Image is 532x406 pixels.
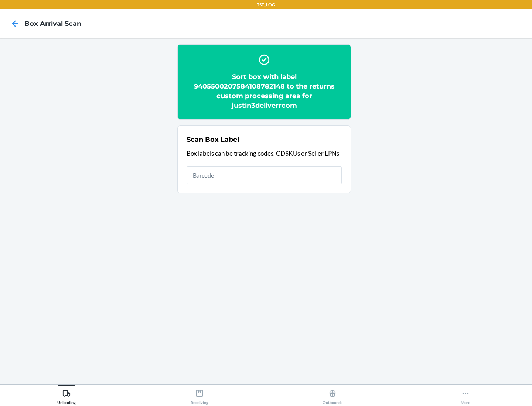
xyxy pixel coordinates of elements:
[257,1,275,8] p: TST_LOG
[187,166,342,184] input: Barcode
[323,386,342,405] div: Outbounds
[461,386,470,405] div: More
[24,19,81,28] h4: Box Arrival Scan
[187,149,342,158] p: Box labels can be tracking codes, CDSKUs or Seller LPNs
[191,386,208,405] div: Receiving
[187,72,342,110] h2: Sort box with label 9405500207584108782148 to the returns custom processing area for justin3deliv...
[133,385,266,405] button: Receiving
[399,385,532,405] button: More
[266,385,399,405] button: Outbounds
[57,386,76,405] div: Unloading
[187,135,239,144] h2: Scan Box Label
